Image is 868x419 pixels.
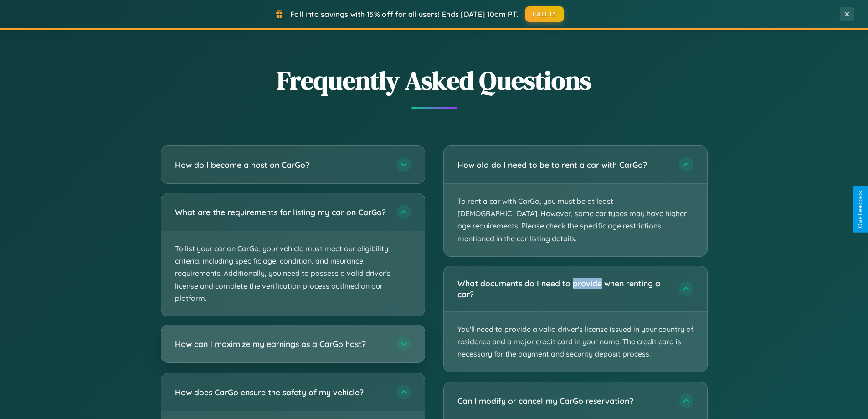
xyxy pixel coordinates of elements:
[857,191,863,228] div: Give Feedback
[457,395,670,406] h3: Can I modify or cancel my CarGo reservation?
[161,231,425,316] p: To list your car on CarGo, your vehicle must meet our eligibility criteria, including specific ag...
[457,278,670,300] h3: What documents do I need to provide when renting a car?
[444,312,707,372] p: You'll need to provide a valid driver's license issued in your country of residence and a major c...
[175,159,387,171] h3: How do I become a host on CarGo?
[525,6,564,22] button: FALL15
[444,184,707,256] p: To rent a car with CarGo, you must be at least [DEMOGRAPHIC_DATA]. However, some car types may ha...
[175,207,387,218] h3: What are the requirements for listing my car on CarGo?
[175,387,387,398] h3: How does CarGo ensure the safety of my vehicle?
[290,10,519,19] span: Fall into savings with 15% off for all users! Ends [DATE] 10am PT.
[175,338,387,350] h3: How can I maximize my earnings as a CarGo host?
[161,63,708,98] h2: Frequently Asked Questions
[457,159,670,171] h3: How old do I need to be to rent a car with CarGo?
